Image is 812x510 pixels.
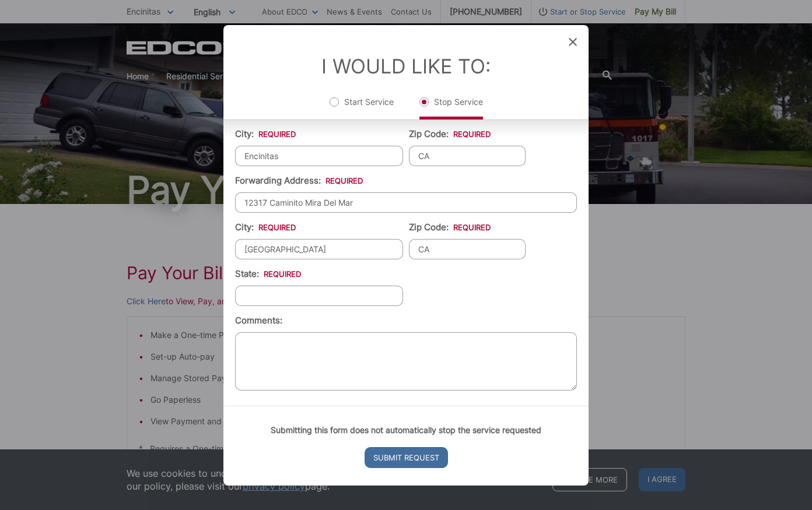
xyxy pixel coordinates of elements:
[321,54,491,78] label: I Would Like To:
[419,96,483,119] label: Stop Service
[409,222,491,233] label: Zip Code:
[235,269,301,279] label: State:
[235,315,282,326] label: Comments:
[271,425,541,435] strong: Submitting this form does not automatically stop the service requested
[235,175,363,186] label: Forwarding Address:
[330,96,394,119] label: Start Service
[235,222,296,233] label: City:
[365,447,448,468] input: Submit Request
